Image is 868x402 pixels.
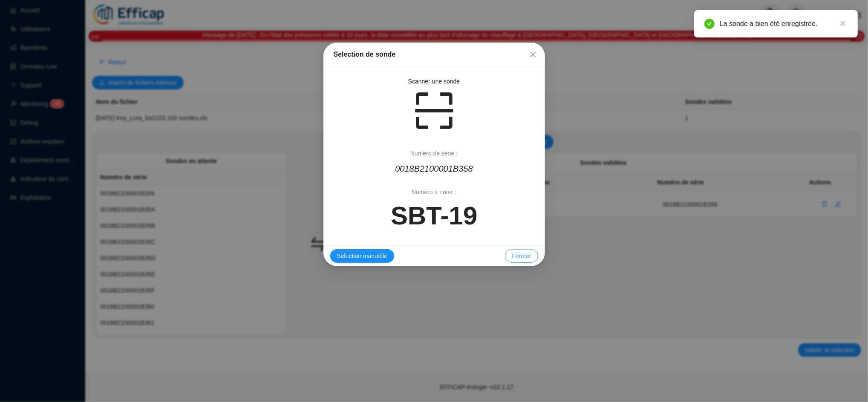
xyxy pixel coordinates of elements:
span: scan [413,89,456,132]
button: Selection manuelle [330,249,394,263]
button: Fermer [505,249,538,263]
i: 0018B2100001B358 [395,164,473,173]
span: check-circle [704,19,715,29]
span: Fermer [526,51,540,58]
span: Numéro à noter : [412,188,456,197]
span: close [530,51,536,58]
span: Scanner une sonde [408,78,460,85]
span: Selection manuelle [337,252,387,261]
div: La sonde a bien été enregistrée. [720,19,848,29]
strong: SBT-19 [391,201,477,230]
a: Close [838,19,848,28]
button: Close [526,48,540,61]
div: Selection de sonde [334,49,535,60]
span: close [840,20,846,26]
span: Numéro de série : [410,149,458,158]
span: Fermer [512,252,531,261]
